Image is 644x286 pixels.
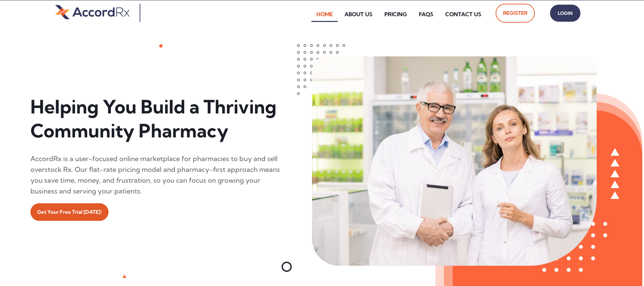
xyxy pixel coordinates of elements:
span: Register [503,8,527,19]
span: Login [557,8,574,18]
a: Pricing [379,6,412,22]
a: About Us [339,6,378,22]
a: Login [550,5,580,22]
a: Contact Us [440,6,486,22]
span: Get Your Free Trial [DATE]! [37,207,102,217]
a: Register [496,4,535,23]
a: Home [311,6,338,22]
a: FAQs [414,6,438,22]
div: AccordRx is a user-focused online marketplace for pharmacies to buy and sell overstock Rx. Our fl... [30,153,282,197]
a: Get Your Free Trial [DATE]! [30,203,109,221]
h1: Helping You Build a Thriving Community Pharmacy [30,95,282,143]
img: default-logo [55,4,129,20]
